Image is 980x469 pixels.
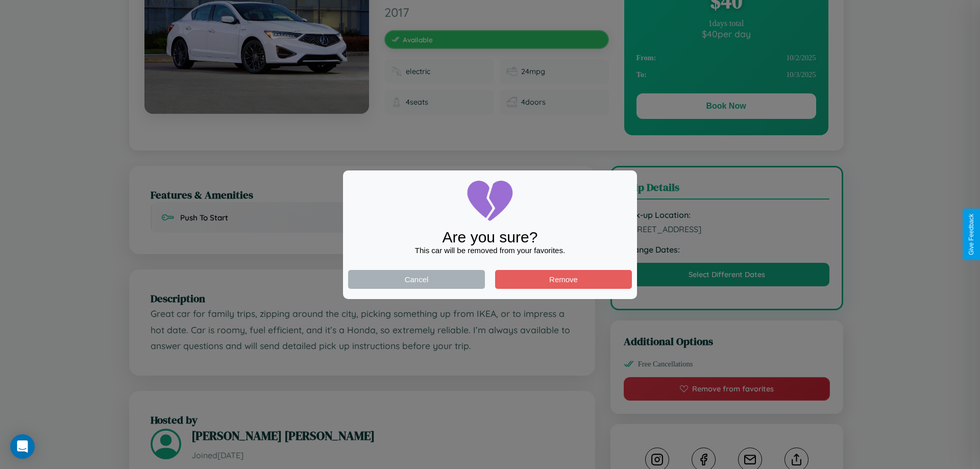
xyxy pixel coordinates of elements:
[348,270,485,289] button: Cancel
[348,246,632,255] div: This car will be removed from your favorites.
[464,176,516,227] img: broken-heart
[968,214,975,255] div: Give Feedback
[495,270,632,289] button: Remove
[10,434,35,459] div: Open Intercom Messenger
[348,229,632,246] div: Are you sure?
